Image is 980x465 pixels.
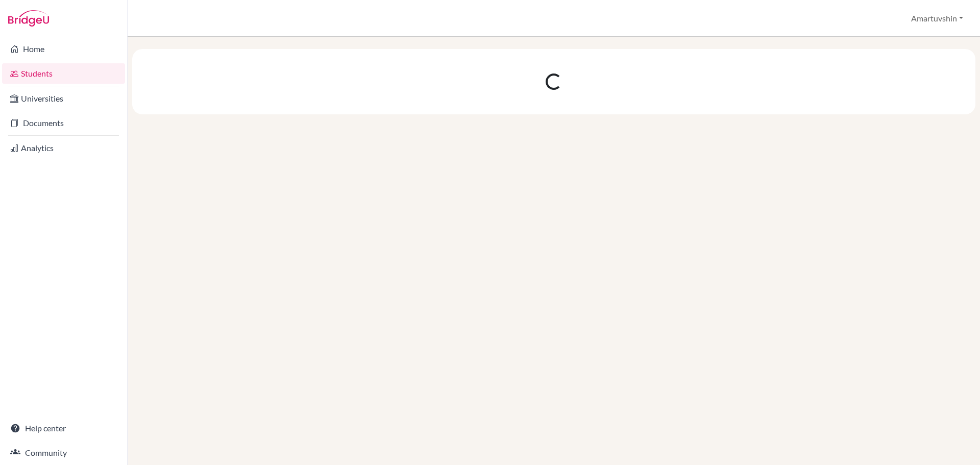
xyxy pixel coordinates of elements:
[2,113,125,133] a: Documents
[2,138,125,158] a: Analytics
[2,418,125,438] a: Help center
[2,63,125,84] a: Students
[8,10,49,27] img: Bridge-U
[2,88,125,109] a: Universities
[2,443,125,463] a: Community
[906,9,968,28] button: Amartuvshin
[2,39,125,59] a: Home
